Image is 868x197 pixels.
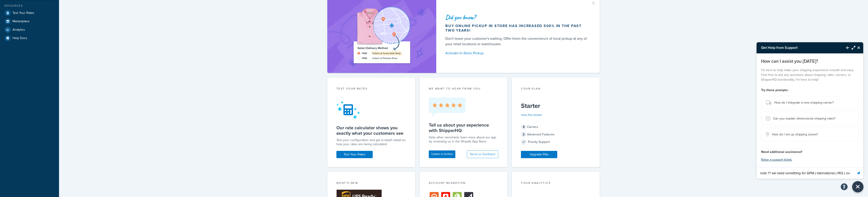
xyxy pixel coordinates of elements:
[467,150,498,158] button: Send us feedback
[854,167,863,179] button: Send message
[842,42,849,53] button: Back to Resource Center
[12,36,27,40] span: Help Docs
[336,138,406,146] div: Test your configuration and get in-depth detail on how your rates are being calculated.
[761,128,859,141] button: How do I set up shipping zones?
[12,11,34,15] span: Test Your Rates
[761,157,792,162] a: Raise a support ticket.
[3,17,56,25] a: Marketplace
[429,181,498,186] div: Account Migration
[855,45,863,50] button: Close Resource Center
[3,9,56,17] a: Test Your Rates
[3,34,56,42] a: Help Docs
[757,42,842,53] h3: Get Help from Support
[521,181,591,186] div: Your Analytics
[336,181,406,186] div: What's New
[772,131,818,138] span: How do I set up shipping zones?
[445,36,589,47] div: Don't leave your customer's waiting. Offer them the convenience of local pickup at any of your re...
[761,112,859,125] button: Can you explain dimensional shipping rates?
[521,102,591,110] h5: Starter
[761,68,859,82] p: I'm here to help make your shipping experience smooth and easy. Feel free to ask any questions ab...
[521,139,591,145] div: Priority Support
[521,132,526,137] span: 2
[445,24,589,33] div: Buy online pickup in store has increased 500% in the past two years!
[341,4,423,66] img: ad-shirt-map-b0359fc47e01cab431d101c4b569394f6a03f54285957d908178d52f29eb9668.png
[336,125,406,136] h5: Our rate calculator shows you exactly what your customers see
[12,28,25,32] span: Analytics
[3,26,56,34] a: Analytics
[773,115,835,122] span: Can you explain dimensional shipping rates?
[521,124,526,130] span: 4
[852,181,863,192] button: Close Resource Center
[429,122,498,133] h5: Tell us about your experience with ShipperHQ
[774,100,834,106] span: How do I integrate a new shipping carrier?
[521,87,591,92] div: Your Plan
[521,131,591,138] div: Advanced Features
[521,151,557,158] a: Upgrade Plan
[429,135,498,144] p: Help other merchants learn more about our app by reviewing us in the Shopify App Store.
[12,20,30,23] span: Marketplace
[761,58,859,64] p: How can I assist you [DATE]?
[429,150,455,158] a: Leave a review
[761,150,859,154] h4: Need additional assistance?
[445,50,589,56] a: Activate In-Store Pickup
[336,151,373,158] a: Test Your Rates
[445,14,589,20] div: Did you know?
[521,113,542,117] a: View Plan Details
[761,96,859,110] button: How do I integrate a new shipping carrier?
[761,88,859,92] h4: Try these prompts:
[429,87,498,91] p: we want to hear from you
[3,4,56,8] div: Resources
[336,87,406,92] div: Test your rates
[757,168,853,179] input: Ask a question
[521,124,591,130] div: Carriers
[849,42,855,53] button: Maximize Resource Center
